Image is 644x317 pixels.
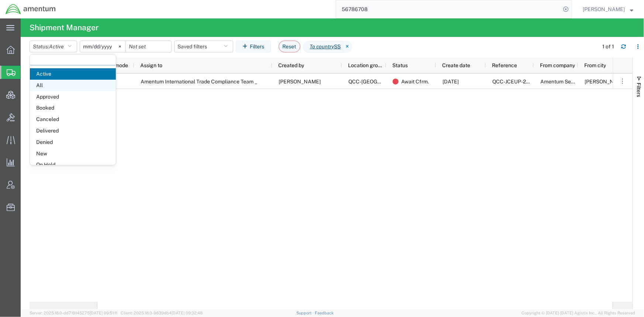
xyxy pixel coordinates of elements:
[30,114,116,125] span: Canceled
[30,311,117,315] span: Server: 2025.18.0-dd719145275
[540,79,595,85] span: Amentum Services, Inc
[30,68,116,80] span: Active
[121,311,203,315] span: Client: 2025.18.0-9839db4
[126,41,171,52] input: Not set
[30,137,116,148] span: Denied
[492,79,552,85] span: QCC-JCEUP-25251-0001
[336,0,561,18] input: Search for shipment number, reference number
[30,148,116,159] span: New
[30,102,116,114] span: Booked
[30,91,116,103] span: Approved
[49,44,64,49] span: Active
[442,79,459,85] span: 09/08/2025
[584,62,606,68] span: From city
[80,41,125,52] input: Not set
[401,74,429,89] span: Await Cfrm.
[5,4,56,15] img: logo
[310,43,334,51] i: To country
[30,125,116,137] span: Delivered
[392,62,408,68] span: Status
[540,62,575,68] span: From company
[279,79,321,85] span: Jason Martin
[442,62,470,68] span: Create date
[492,62,517,68] span: Reference
[30,18,99,37] h4: Shipment Manager
[278,62,304,68] span: Created by
[582,5,634,14] button: [PERSON_NAME]
[521,310,635,316] span: Copyright © [DATE]-[DATE] Agistix Inc., All Rights Reserved
[30,80,116,91] span: All
[90,311,117,315] span: [DATE] 09:51:11
[348,79,451,85] span: QCC-TX Location Group
[174,41,233,52] button: Saved filters
[348,62,383,68] span: Location group
[140,62,162,68] span: Assign to
[30,159,116,170] span: On Hold
[172,311,203,315] span: [DATE] 09:32:48
[602,43,615,51] div: 1 of 1
[296,311,315,315] a: Support
[303,41,344,53] span: To country SS
[236,41,271,52] button: Filters
[585,79,627,85] span: Irving
[583,5,625,13] span: Jason Champagne
[315,311,334,315] a: Feedback
[141,79,257,85] span: Amentum International Trade Compliance Team _
[279,41,300,52] button: Reset
[636,83,642,97] span: Filters
[30,41,77,52] button: Status:Active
